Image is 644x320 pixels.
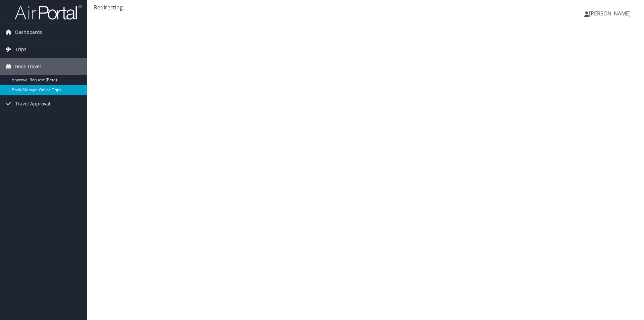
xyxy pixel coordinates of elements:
[584,3,637,24] a: [PERSON_NAME]
[589,10,631,17] span: [PERSON_NAME]
[15,95,50,112] span: Travel Approval
[15,41,26,58] span: Trips
[15,58,41,75] span: Book Travel
[15,4,82,20] img: airportal-logo.png
[94,3,637,11] div: Redirecting...
[15,24,42,41] span: Dashboards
